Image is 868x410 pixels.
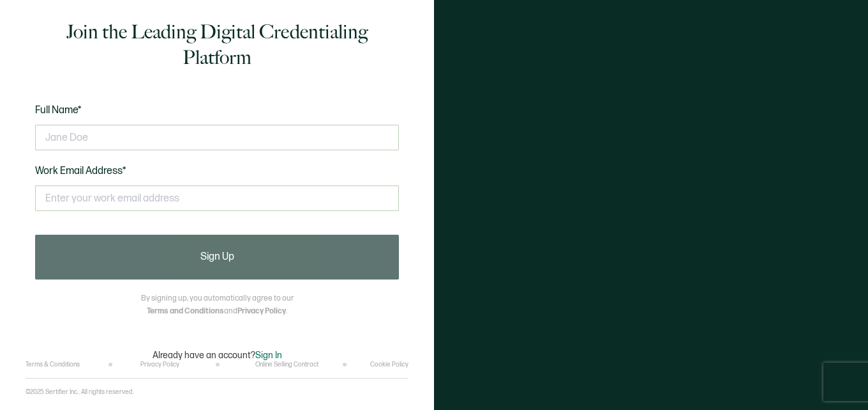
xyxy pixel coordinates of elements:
[200,252,234,262] span: Sign Up
[140,361,179,368] a: Privacy Policy
[26,361,80,368] a: Terms & Conditions
[35,125,399,150] input: Jane Doe
[141,292,294,318] p: By signing up, you automatically agree to our and .
[35,19,399,70] h1: Join the Leading Digital Credentialing Platform
[35,185,399,211] input: Enter your work email address
[255,361,318,368] a: Online Selling Contract
[35,235,399,280] button: Sign Up
[35,104,82,116] span: Full Name*
[370,361,408,368] a: Cookie Policy
[153,350,282,361] p: Already have an account?
[237,306,286,316] a: Privacy Policy
[26,388,134,396] p: ©2025 Sertifier Inc.. All rights reserved.
[147,306,224,316] a: Terms and Conditions
[255,350,282,361] span: Sign In
[35,165,126,177] span: Work Email Address*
